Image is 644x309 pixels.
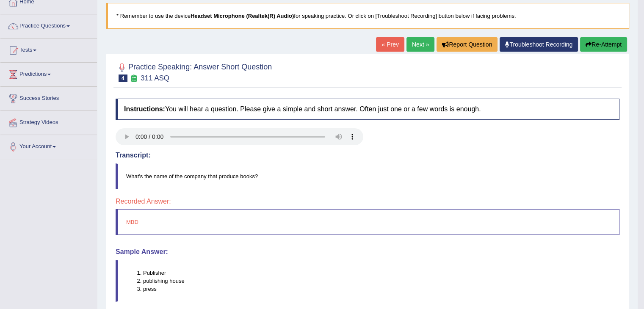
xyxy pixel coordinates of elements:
a: Success Stories [0,87,97,108]
a: Predictions [0,63,97,84]
a: Tests [0,39,97,60]
h4: You will hear a question. Please give a simple and short answer. Often just one or a few words is... [116,99,619,120]
a: Troubleshoot Recording [500,37,578,52]
blockquote: * Remember to use the device for speaking practice. Or click on [Troubleshoot Recording] button b... [106,3,629,29]
small: 311 ASQ [141,74,169,82]
li: press [143,285,619,293]
span: 4 [119,74,127,82]
a: Next » [406,37,434,52]
a: Strategy Videos [0,111,97,132]
blockquote: MBD [116,209,619,235]
button: Re-Attempt [580,37,627,52]
b: Instructions: [124,105,165,113]
a: Practice Questions [0,14,97,36]
a: Your Account [0,135,97,156]
h4: Sample Answer: [116,248,619,256]
b: Headset Microphone (Realtek(R) Audio) [191,13,294,19]
blockquote: What's the name of the company that produce books? [116,163,619,189]
h2: Practice Speaking: Answer Short Question [116,61,272,82]
small: Exam occurring question [130,74,138,83]
button: Report Question [437,37,498,52]
li: publishing house [143,277,619,285]
li: Publisher [143,269,619,277]
a: « Prev [376,37,404,52]
h4: Transcript: [116,152,619,159]
h4: Recorded Answer: [116,198,619,205]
